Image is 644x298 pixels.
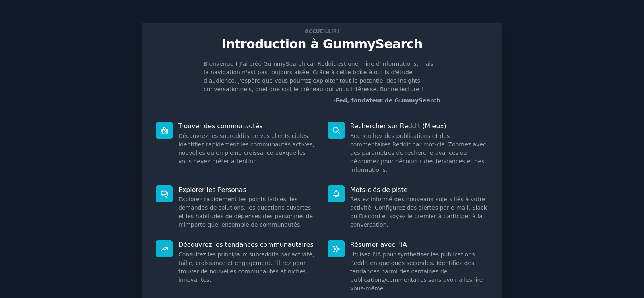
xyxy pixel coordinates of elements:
font: - [334,97,336,104]
font: Introduction à GummySearch [221,37,422,51]
font: Consultez les principaux subreddits par activité, taille, croissance et engagement. Filtrez pour ... [178,251,314,283]
font: Découvrez les subreddits de vos clients cibles. Identifiez rapidement les communautés actives, no... [178,133,314,165]
font: Fed, fondateur de GummySearch [336,97,440,104]
font: Utilisez l'IA pour synthétiser les publications Reddit en quelques secondes. Identifiez des tenda... [350,251,483,292]
font: Découvrez les tendances communautaires [178,241,314,248]
font: Explorez rapidement les points faibles, les demandes de solutions, les questions ouvertes et les ... [178,196,313,228]
a: Fed, fondateur de GummySearch [336,97,440,104]
font: Résumer avec l'IA [350,241,407,248]
font: Mots-clés de piste [350,186,407,194]
font: Trouver des communautés [178,122,262,130]
font: Accueillir! [305,29,339,34]
font: Rechercher sur Reddit (Mieux) [350,122,446,130]
font: Bienvenue ! J'ai créé GummySearch car Reddit est une mine d'informations, mais la navigation n'es... [204,60,433,92]
font: Recherchez des publications et des commentaires Reddit par mot-clé. Zoomez avec des paramètres de... [350,133,486,173]
font: Explorer les Personas [178,186,246,194]
font: Restez informé des nouveaux sujets liés à votre activité. Configurez des alertes par e-mail, Slac... [350,196,487,228]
